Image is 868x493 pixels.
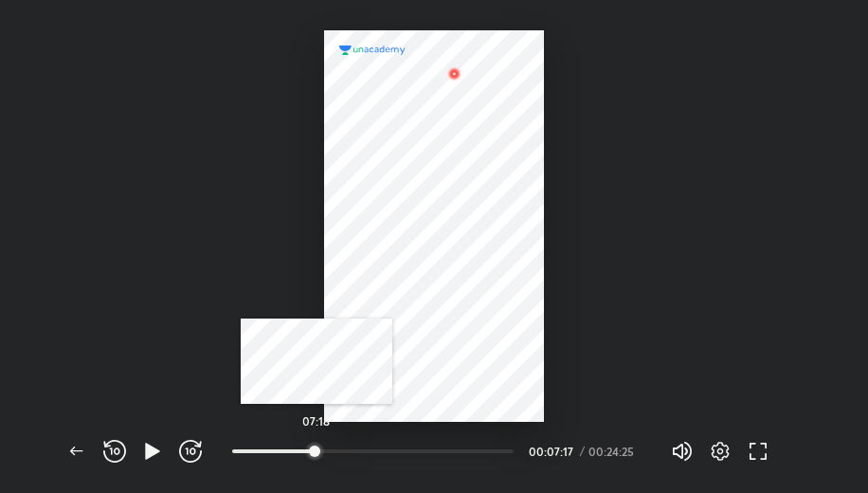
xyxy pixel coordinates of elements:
[302,415,330,427] h5: 07:18
[588,446,641,457] div: 00:24:25
[443,63,465,85] img: wMgqJGBwKWe8AAAAABJRU5ErkJggg==
[529,446,576,457] div: 00:07:17
[580,446,585,457] div: /
[339,46,406,55] img: logo.2a7e12a2.svg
